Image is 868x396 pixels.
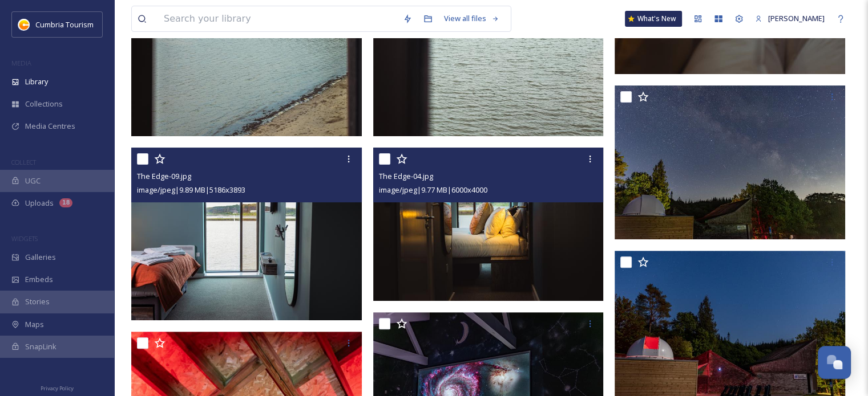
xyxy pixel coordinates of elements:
span: Privacy Policy [41,385,74,392]
img: The Edge-09.jpg [131,148,362,320]
span: [PERSON_NAME] [768,13,825,23]
span: Uploads [25,198,54,209]
span: Stories [25,296,50,307]
a: Privacy Policy [41,381,74,394]
span: Cumbria Tourism [35,19,94,30]
span: WIDGETS [11,234,38,243]
img: The Edge-04.jpg [373,148,604,301]
span: The Edge-04.jpg [379,171,433,181]
img: images.jpg [18,19,30,30]
span: MEDIA [11,59,31,67]
img: Observatory and Milky Way.jpg [615,85,845,239]
span: Collections [25,99,63,109]
a: View all files [438,7,505,30]
input: Search your library [158,6,397,31]
span: image/jpeg | 9.89 MB | 5186 x 3893 [137,185,245,195]
span: Media Centres [25,121,75,132]
button: Open Chat [818,346,851,379]
span: UGC [25,175,41,186]
span: Library [25,76,48,87]
span: image/jpeg | 9.77 MB | 6000 x 4000 [379,185,487,195]
a: What's New [625,11,682,27]
a: [PERSON_NAME] [749,7,830,30]
span: The Edge-09.jpg [137,171,191,181]
div: 18 [59,198,72,207]
span: Embeds [25,274,53,285]
span: Maps [25,319,44,330]
span: Galleries [25,252,56,263]
span: COLLECT [11,158,36,166]
span: SnapLink [25,341,56,352]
